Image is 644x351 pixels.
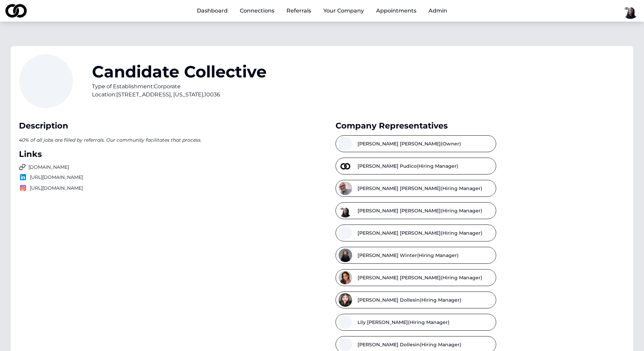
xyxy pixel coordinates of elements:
div: Links [19,149,308,160]
a: Connections [234,4,280,18]
a: [DOMAIN_NAME] [19,164,308,170]
p: 40% of all jobs are filled by referrals. Our community facilitates that process. [19,135,308,145]
img: logo [19,184,27,192]
img: logo [19,173,27,181]
img: 0df83d02-6c0c-435a-9bc9-ceb2b82e77c7-picture-profile_picture.png [339,249,352,262]
img: fc566690-cf65-45d8-a465-1d4f683599e2-basimCC1-profile_picture.png [339,204,352,217]
a: Dashboard [191,4,233,18]
div: Location: [STREET_ADDRESS] , [US_STATE] , 10036 [92,91,267,99]
img: logo [5,4,27,18]
nav: Main [191,4,453,18]
img: 8403e352-10e5-4e27-92ef-779448c4ad7c-Photoroom-20250303_112017-profile_picture.png [339,271,352,284]
button: Admin [423,4,453,18]
div: Type of Establishment: Corporate [92,83,267,91]
a: [URL][DOMAIN_NAME] [19,173,308,181]
h1: Candidate Collective [92,64,267,80]
img: fc566690-cf65-45d8-a465-1d4f683599e2-basimCC1-profile_picture.png [622,3,639,19]
img: c5a994b8-1df4-4c55-a0c5-fff68abd3c00-Kim%20Headshot-profile_picture.jpg [339,293,352,307]
button: [PERSON_NAME] [PERSON_NAME](Hiring Manager) [336,202,496,219]
button: Lily [PERSON_NAME](Hiring Manager) [336,314,496,331]
button: [PERSON_NAME] [PERSON_NAME](Owner) [336,135,496,152]
div: Description [19,120,308,131]
a: [URL][DOMAIN_NAME] [19,184,308,192]
img: 2fb9f752-7932-4bfa-8255-0bdd552e1fda-IMG_9951-profile_picture.jpeg [339,182,352,195]
a: Referrals [281,4,317,18]
button: [PERSON_NAME] [PERSON_NAME](Hiring Manager) [336,269,496,286]
a: Appointments [371,4,422,18]
button: [PERSON_NAME] Pudico(Hiring Manager) [336,158,496,174]
button: [PERSON_NAME] [PERSON_NAME](Hiring Manager) [336,225,496,241]
div: Company Representatives [336,120,625,131]
button: Your Company [318,4,369,18]
button: [PERSON_NAME] Winter(Hiring Manager) [336,247,496,264]
button: [PERSON_NAME] [PERSON_NAME](Hiring Manager) [336,180,496,197]
img: 126d1970-4131-4eca-9e04-994076d8ae71-2-profile_picture.jpeg [339,159,352,173]
button: [PERSON_NAME] Dollesin(Hiring Manager) [336,291,496,308]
